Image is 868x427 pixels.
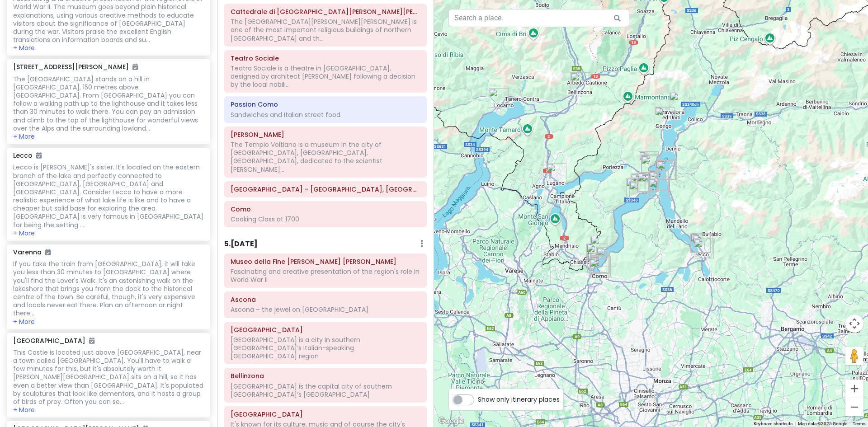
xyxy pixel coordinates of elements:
[13,44,35,52] button: + More
[645,175,672,202] div: Pasticceria Sancassani
[132,64,138,70] i: Added to itinerary
[231,205,420,213] h6: Como
[754,421,793,427] button: Keyboard shortcuts
[845,347,863,365] button: Drag Pegman onto the map to open Street View
[638,150,665,178] div: Menaggio
[448,9,629,27] input: Search a place
[586,249,613,277] div: Piazza Roma
[231,64,420,89] div: Teatro Sociale is a theatre in [GEOGRAPHIC_DATA], designed by architect [PERSON_NAME] following a...
[845,314,863,333] button: Map camera controls
[13,163,203,229] div: Lecco is [PERSON_NAME]'s sister. It's located on the eastern branch of the lake and perfectly con...
[687,230,714,257] div: Ristorante Pontile Orestino
[224,239,258,249] h6: 5 . [DATE]
[13,229,35,237] button: + More
[543,160,570,187] div: Lugano
[89,338,94,344] i: Added to itinerary
[231,215,420,223] div: Cooking Class at 1700
[634,169,661,196] div: Tremezzo
[653,156,680,183] div: Castello di Vezio
[798,421,847,426] span: Map data ©2025 Google
[436,415,466,427] a: Open this area in Google Maps (opens a new window)
[845,380,863,398] button: Zoom in
[485,84,512,112] div: Ascona
[652,156,679,183] div: Varenna Caffè Bistrot
[651,103,678,130] div: Museo della Fine della Guerra Dongo
[231,326,420,334] h6: Lugano
[627,170,654,197] div: Antica Trattoria del Risorgimento
[651,103,678,131] div: Crema e Cioccolato c/o Il Fornaio
[587,254,614,281] div: IL Pacchero 2.0
[231,382,420,399] div: [GEOGRAPHIC_DATA] is the capital city of southern [GEOGRAPHIC_DATA]’s [GEOGRAPHIC_DATA]
[567,69,594,96] div: Bellinzona
[587,252,614,279] div: Passion Como
[689,231,716,258] div: Lecco
[13,151,42,160] h6: Lecco
[231,258,420,266] h6: Museo della Fine della Guerra Dongo
[231,131,420,139] h6: Tempio Voltiano
[13,318,35,326] button: + More
[231,296,420,304] h6: Ascona
[231,100,420,108] h6: Passion Como
[13,337,94,345] h6: [GEOGRAPHIC_DATA]
[635,148,662,175] div: Ristorante Pizzeria CO.RI
[13,75,203,132] div: The [GEOGRAPHIC_DATA] stands on a hill in [GEOGRAPHIC_DATA], 150 metres above [GEOGRAPHIC_DATA]. ...
[13,248,51,256] h6: Varenna
[586,250,613,277] div: Cattedrale di Santa Maria Assunta - Duomo di Como
[436,415,466,427] img: Google
[645,167,672,194] div: ALESSANDRO REDOLFI CHEF - Culinary school - home chef for exclusive events
[633,169,660,196] div: Enoteca Cantina Follie
[652,156,679,183] div: Il Cavatappi
[45,249,51,255] i: Added to itinerary
[690,235,717,262] div: Da Ceko Il Pescatore
[593,244,620,271] div: Via Giacomo Scalini, 76
[36,152,42,159] i: Added to itinerary
[231,267,420,284] div: Fascinating and creative presentation of the region's role in World War II
[478,394,560,404] span: Show only itinerary places
[584,249,611,276] div: Tempio Voltiano
[231,141,420,174] div: The Tempio Voltiano is a museum in the city of [GEOGRAPHIC_DATA], [GEOGRAPHIC_DATA], [GEOGRAPHIC_...
[231,185,420,193] h6: Basilica of Saint Abundius - Como, Italy
[587,253,614,280] div: Como
[231,54,420,62] h6: Teatro Sociale
[231,410,420,418] h6: Cremona
[666,88,693,115] div: Azienda Agricola Sorsasso
[231,111,420,119] div: Sandwiches and Italian street food.
[652,156,679,183] div: Bar Il Molo
[626,178,653,205] div: Villa del Balbianello
[637,152,665,179] div: Divino 13
[13,406,35,414] button: + More
[231,372,420,380] h6: Bellinzona
[845,398,863,416] button: Zoom out
[231,336,420,361] div: [GEOGRAPHIC_DATA] is a city in southern [GEOGRAPHIC_DATA]’s Italian-speaking [GEOGRAPHIC_DATA] re...
[231,18,420,42] div: The [GEOGRAPHIC_DATA][PERSON_NAME][PERSON_NAME] is one of the most important religious buildings ...
[645,167,672,194] div: Da Franco Piadineria e Panetteria
[623,174,650,202] div: Oleificio Vanini Osvaldo
[13,260,203,317] div: If you take the train from [GEOGRAPHIC_DATA], it will take you less than 30 minutes to [GEOGRAPHI...
[585,255,613,282] div: Basilica of Saint Abundius - Como, Italy
[635,168,662,195] div: Villa Carlotta
[645,167,672,194] div: Piazza Giuseppe Mazzini
[653,157,680,184] div: Villa Monastero
[853,421,865,426] a: Terms
[13,132,35,141] button: + More
[687,229,714,256] div: Basilica Prepositurale di San Nicolò
[13,348,203,406] div: This Castle is located just above [GEOGRAPHIC_DATA], near a town called [GEOGRAPHIC_DATA]. You'll...
[587,232,614,259] div: Pastamatta - creative food
[231,305,420,314] div: Ascona – the jewel on [GEOGRAPHIC_DATA]
[231,8,420,16] h6: Cattedrale di Santa Maria Assunta - Duomo di Como
[583,240,610,267] div: Kitchen
[13,63,138,71] h6: [STREET_ADDRESS][PERSON_NAME]
[646,172,673,199] div: Bellagio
